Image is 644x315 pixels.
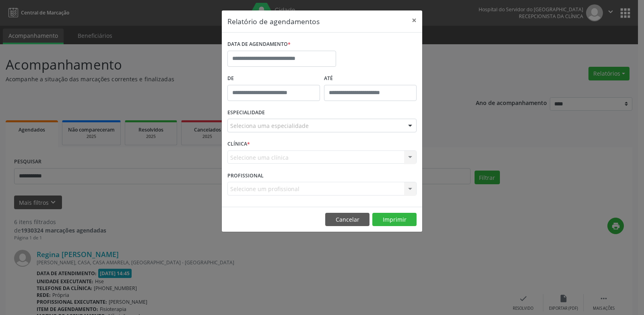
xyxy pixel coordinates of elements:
label: De [227,72,320,85]
button: Cancelar [325,213,369,226]
button: Close [406,10,422,30]
label: DATA DE AGENDAMENTO [227,38,291,51]
label: PROFISSIONAL [227,169,264,182]
label: ATÉ [324,72,417,85]
h5: Relatório de agendamentos [227,16,320,27]
label: ESPECIALIDADE [227,107,265,119]
button: Imprimir [372,213,417,226]
label: CLÍNICA [227,138,250,150]
span: Seleciona uma especialidade [230,121,309,130]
